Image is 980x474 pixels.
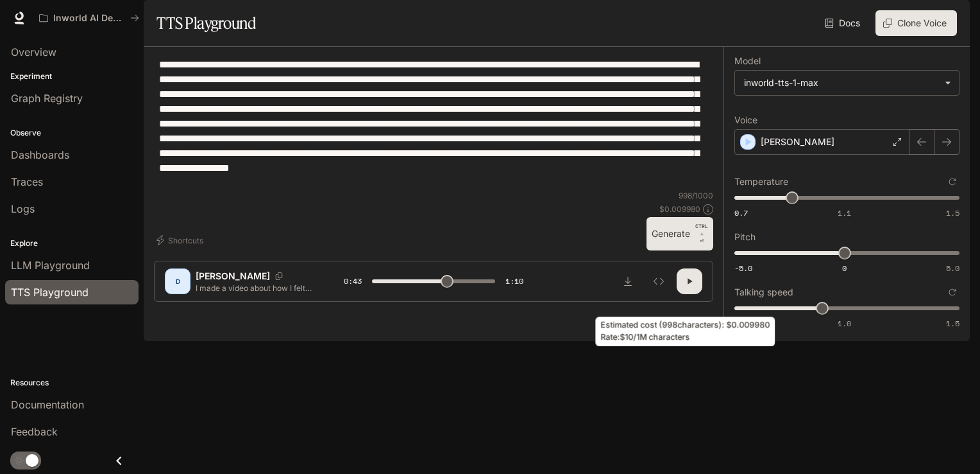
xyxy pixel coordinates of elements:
div: D [167,271,188,292]
button: Clone Voice [875,10,957,36]
h1: TTS Playground [156,10,256,36]
div: inworld-tts-1-max [735,71,959,95]
button: Reset to default [945,285,959,299]
p: [PERSON_NAME] [761,136,834,148]
p: I made a video about how I felt bad for [DEMOGRAPHIC_DATA] who are in the finding out phase for v... [196,283,313,294]
span: 1.1 [838,207,851,218]
span: 1.5 [946,207,959,218]
span: 0:43 [344,275,362,288]
p: Model [734,57,761,66]
span: 0 [842,263,847,274]
p: [PERSON_NAME] [196,270,270,283]
p: ⏎ [695,222,708,245]
p: Talking speed [734,288,793,297]
div: inworld-tts-1-max [744,76,938,89]
span: 1.5 [946,318,959,329]
span: 1.0 [838,318,851,329]
button: Shortcuts [154,230,208,250]
p: CTRL + [695,222,708,238]
div: Estimated cost ( 998 characters): $ 0.009980 Rate: $10/1M characters [595,317,775,346]
button: All workspaces [33,5,145,31]
button: Copy Voice ID [270,272,288,280]
span: 1:10 [505,275,523,288]
span: 5.0 [946,263,959,274]
button: Inspect [646,268,672,294]
button: GenerateCTRL +⏎ [646,217,713,250]
p: Inworld AI Demos [53,13,125,24]
button: Reset to default [945,175,959,189]
p: Voice [734,116,757,125]
button: Download audio [615,268,641,294]
span: -5.0 [734,263,752,274]
a: Docs [822,10,865,36]
p: Pitch [734,233,756,241]
p: Temperature [734,177,788,186]
span: 0.7 [734,207,748,218]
